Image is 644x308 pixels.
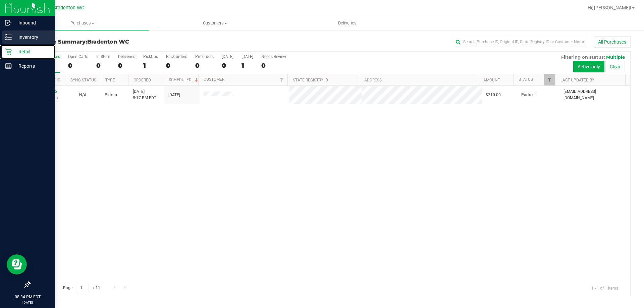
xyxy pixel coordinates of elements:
span: Filtering on status: [561,54,605,60]
p: Inventory [12,33,52,41]
span: Deliveries [329,20,366,26]
input: 1 [77,283,89,293]
a: Filter [276,74,287,85]
span: Bradenton WC [53,5,84,11]
th: Address [359,74,478,86]
div: Pre-orders [195,54,214,59]
span: [EMAIL_ADDRESS][DOMAIN_NAME] [563,88,626,101]
div: Needs Review [261,54,286,59]
div: 0 [166,62,187,69]
a: Deliveries [281,16,414,30]
span: [DATE] [168,92,180,98]
p: Retail [12,48,52,56]
div: 0 [118,62,135,69]
div: In Store [96,54,110,59]
span: Page of 1 [57,283,106,293]
button: Active only [573,61,604,72]
p: Reports [12,62,52,70]
p: [DATE] [3,300,52,305]
span: Customers [149,20,281,26]
a: Customer [204,77,224,82]
div: Open Carts [68,54,88,59]
a: Filter [544,74,555,85]
p: 08:34 PM EDT [3,294,52,300]
a: Amount [483,78,500,82]
div: 0 [261,62,286,69]
a: Status [519,77,533,82]
span: Not Applicable [79,93,87,97]
a: State Registry ID [293,78,328,82]
inline-svg: Inventory [5,34,12,41]
span: [DATE] 5:17 PM EDT [133,88,156,101]
inline-svg: Inbound [5,19,12,26]
div: 0 [222,62,233,69]
span: 1 - 1 of 1 items [586,283,624,293]
span: Packed [521,92,535,98]
div: [DATE] [222,54,233,59]
a: Scheduled [169,77,199,82]
div: 0 [68,62,88,69]
div: PickUps [143,54,158,59]
div: 1 [143,62,158,69]
span: $210.00 [486,92,501,98]
a: Ordered [133,78,151,82]
button: All Purchases [594,36,631,48]
a: Last Updated By [560,78,594,82]
div: Deliveries [118,54,135,59]
inline-svg: Retail [5,48,12,55]
span: Hi, [PERSON_NAME]! [588,5,631,10]
input: Search Purchase ID, Original ID, State Registry ID or Customer Name... [453,37,587,47]
h3: Purchase Summary: [30,39,230,45]
div: 0 [195,62,214,69]
inline-svg: Reports [5,63,12,69]
div: 1 [241,62,253,69]
div: 0 [96,62,110,69]
span: Purchases [16,20,149,26]
a: Purchases [16,16,149,30]
span: Pickup [105,92,117,98]
button: N/A [79,92,87,98]
span: Multiple [606,54,625,60]
div: Back-orders [166,54,187,59]
span: Bradenton WC [87,39,129,45]
p: Inbound [12,19,52,27]
iframe: Resource center [7,254,27,274]
a: 11845966 [38,89,57,94]
button: Clear [605,61,625,72]
a: Sync Status [70,78,96,82]
a: Customers [149,16,281,30]
div: [DATE] [241,54,253,59]
a: Type [105,78,115,82]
